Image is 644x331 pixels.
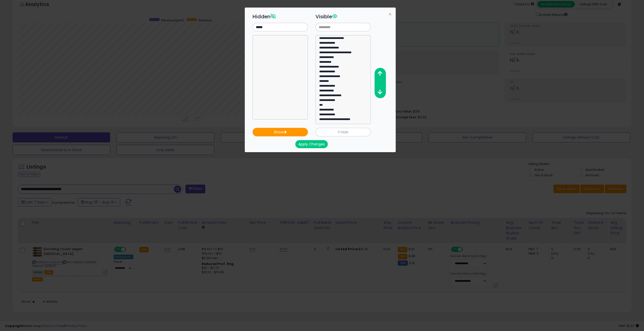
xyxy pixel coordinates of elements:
[295,140,328,148] button: Apply Changes
[388,11,392,18] span: ×
[315,128,371,136] button: Hide
[315,13,371,20] h3: Visible
[253,13,308,20] h3: Hidden
[253,128,308,136] button: Show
